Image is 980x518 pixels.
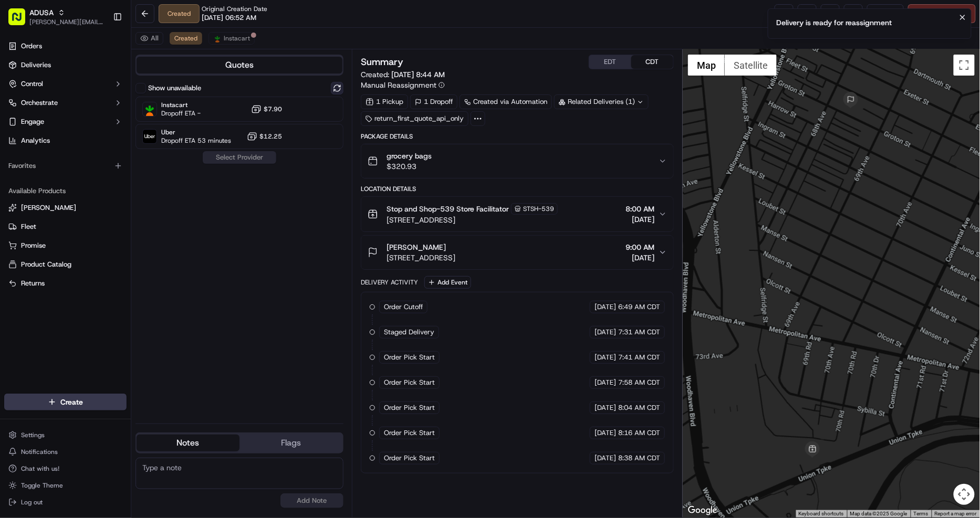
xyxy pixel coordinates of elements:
[618,327,660,337] span: 7:31 AM CDT
[21,136,50,145] span: Analytics
[4,76,127,92] button: Control
[361,236,673,269] button: [PERSON_NAME][STREET_ADDRESS]9:00 AM[DATE]
[93,191,114,199] span: [DATE]
[554,94,649,109] div: Related Deliveries (1)
[170,32,202,45] button: Created
[384,327,434,337] span: Staged Delivery
[161,136,231,145] span: Dropoff ETA 53 minutes
[387,151,432,161] span: grocery bags
[8,260,122,269] a: Product Catalog
[850,511,908,516] span: Map data ©2025 Google
[688,55,725,76] button: Show street map
[361,80,445,90] button: Manual Reassignment
[595,353,616,362] span: [DATE]
[618,353,660,362] span: 7:41 AM CDT
[93,163,114,171] span: [DATE]
[161,128,231,136] span: Uber
[87,163,91,171] span: •
[21,498,43,506] span: Log out
[384,453,435,463] span: Order Pick Start
[27,68,189,79] input: Got a question? Start typing here...
[21,260,71,269] span: Product Catalog
[4,199,127,216] button: [PERSON_NAME]
[618,302,660,312] span: 6:49 AM CDT
[777,17,892,28] div: Delivery is ready for reassignment
[4,113,127,130] button: Engage
[4,394,127,410] button: Create
[21,431,45,439] span: Settings
[21,79,43,89] span: Control
[21,235,80,245] span: Knowledge Base
[264,105,282,113] span: $7.90
[213,34,222,43] img: profile_instacart_ahold_partner.png
[384,302,423,312] span: Order Cutoff
[85,230,173,249] a: 💻API Documentation
[4,275,127,292] button: Returns
[361,185,674,193] div: Location Details
[21,117,44,126] span: Engage
[21,481,63,490] span: Toggle Theme
[361,278,418,287] div: Delivery Activity
[387,252,455,263] span: [STREET_ADDRESS]
[618,453,660,463] span: 8:38 AM CDT
[4,4,109,29] button: ADUSA[PERSON_NAME][EMAIL_ADDRESS][DOMAIN_NAME]
[589,55,631,69] button: EDT
[137,57,342,73] button: Quotes
[631,55,673,69] button: CDT
[179,103,191,116] button: Start new chat
[387,242,446,252] span: [PERSON_NAME]
[6,230,85,249] a: 📗Knowledge Base
[4,445,127,459] button: Notifications
[361,144,673,178] button: grocery bags$320.93
[4,157,127,174] div: Favorites
[914,511,929,516] a: Terms (opens in new tab)
[4,183,127,199] div: Available Products
[618,428,660,438] span: 8:16 AM CDT
[384,353,435,362] span: Order Pick Start
[33,163,85,171] span: [PERSON_NAME]
[384,403,435,413] span: Order Pick Start
[47,111,144,119] div: We're available if you need us!
[22,100,41,119] img: 3855928211143_97847f850aaaf9af0eff_72.jpg
[21,222,36,231] span: Fleet
[99,235,169,245] span: API Documentation
[11,136,70,145] div: Past conversations
[618,403,660,413] span: 8:04 AM CDT
[8,203,122,213] a: [PERSON_NAME]
[202,13,256,23] span: [DATE] 06:52 AM
[4,495,127,510] button: Log out
[4,428,127,442] button: Settings
[935,511,977,516] a: Report a map error
[4,237,127,254] button: Promise
[4,38,127,55] a: Orders
[4,57,127,73] a: Deliveries
[618,378,660,387] span: 7:58 AM CDT
[410,94,457,109] div: 1 Dropoff
[29,18,105,26] span: [PERSON_NAME][EMAIL_ADDRESS][DOMAIN_NAME]
[105,260,127,268] span: Pylon
[8,222,122,231] a: Fleet
[625,252,654,263] span: [DATE]
[361,80,436,90] span: Manual Reassignment
[361,197,673,231] button: Stop and Shop-539 Store FacilitatorSTSH-539[STREET_ADDRESS]8:00 AM[DATE]
[33,191,85,199] span: [PERSON_NAME]
[460,94,552,109] a: Created via Automation
[247,131,282,142] button: $12.25
[29,7,54,18] button: ADUSA
[361,111,468,126] div: return_first_quote_api_only
[11,236,19,244] div: 📗
[21,203,76,213] span: [PERSON_NAME]
[625,242,654,252] span: 9:00 AM
[387,161,432,172] span: $320.93
[4,478,127,493] button: Toggle Theme
[89,236,97,244] div: 💻
[595,302,616,312] span: [DATE]
[21,241,46,250] span: Promise
[595,428,616,438] span: [DATE]
[74,260,127,268] a: Powered byPylon
[4,256,127,273] button: Product Catalog
[11,100,29,119] img: 1736555255976-a54dd68f-1ca7-489b-9aae-adbdc363a1c4
[595,378,616,387] span: [DATE]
